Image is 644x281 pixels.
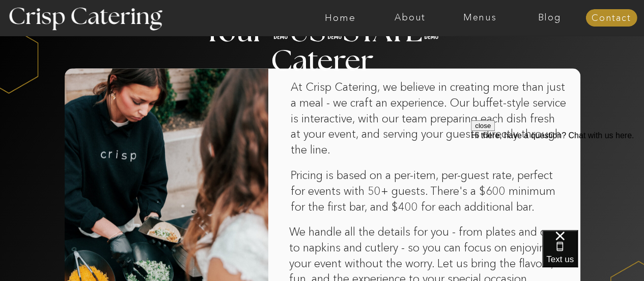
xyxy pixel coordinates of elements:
[291,168,567,216] p: Pricing is based on a per-item, per-guest rate, perfect for events with 50+ guests. There's a $60...
[375,13,445,23] a: About
[471,120,644,243] iframe: podium webchat widget prompt
[542,230,644,281] iframe: podium webchat widget bubble
[515,13,584,23] a: Blog
[291,80,567,177] p: At Crisp Catering, we believe in creating more than just a meal - we craft an experience. Our buf...
[585,13,637,23] a: Contact
[305,13,375,23] a: Home
[445,13,515,23] a: Menus
[202,18,442,38] h2: Your [US_STATE] Caterer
